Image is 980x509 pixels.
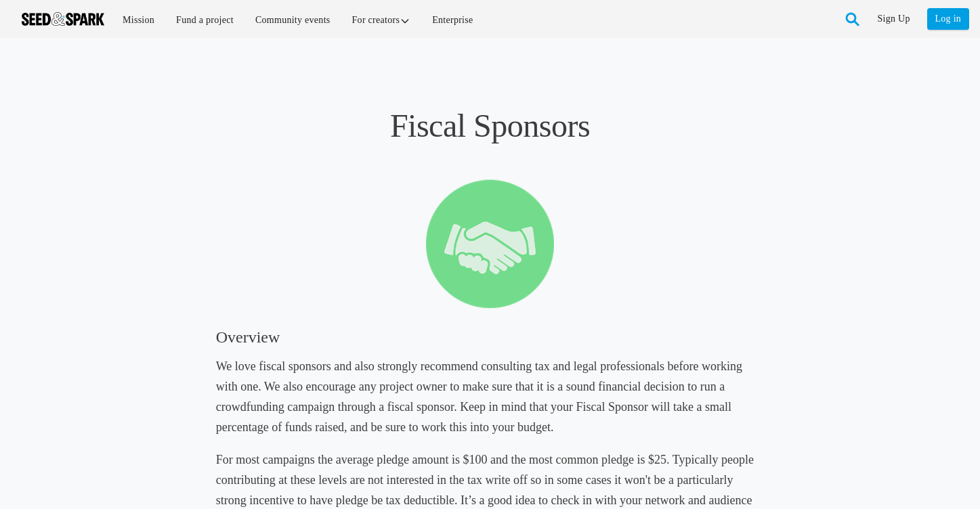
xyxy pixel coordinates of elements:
[426,179,554,309] img: fiscal sponsor
[113,5,164,35] a: Mission
[167,5,243,35] a: Fund a project
[216,106,765,146] h1: Fiscal Sponsors
[878,8,910,30] a: Sign Up
[216,356,765,437] h5: We love fiscal sponsors and also strongly recommend consulting tax and legal professionals before...
[216,326,765,348] h3: Overview
[423,5,482,35] a: Enterprise
[927,8,969,30] a: Log in
[246,5,340,35] a: Community events
[343,5,421,35] a: For creators
[22,12,104,26] img: Seed amp; Spark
